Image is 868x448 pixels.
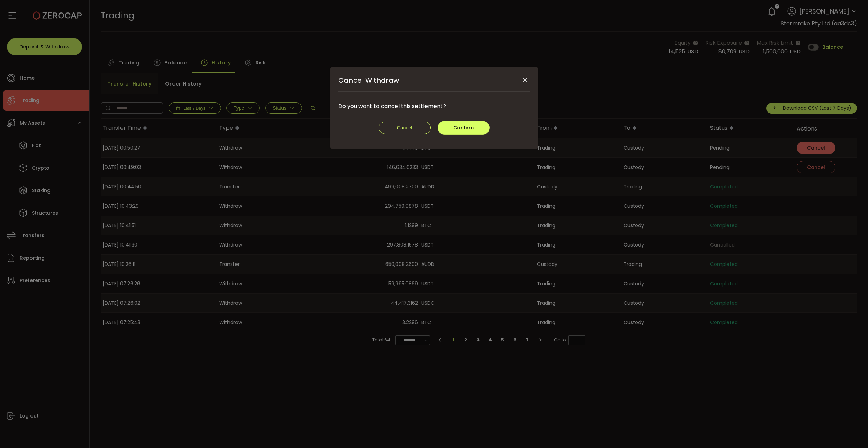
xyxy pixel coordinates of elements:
button: Cancel [379,122,431,134]
span: Do you want to cancel this settlement? [338,102,446,110]
iframe: Chat Widget [833,415,868,448]
span: Cancel [397,125,412,131]
button: Close [519,74,531,86]
div: Cancel Withdraw [330,67,538,149]
span: Confirm [453,124,474,131]
span: Cancel Withdraw [338,75,399,85]
button: Confirm [438,121,490,135]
